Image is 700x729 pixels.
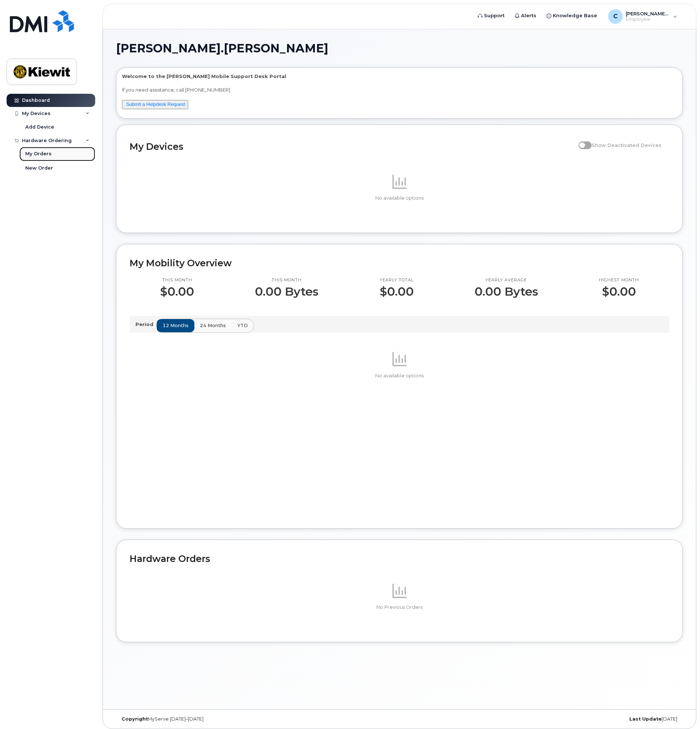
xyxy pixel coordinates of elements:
p: $0.00 [599,285,639,298]
iframe: Messenger Launcher [668,697,695,724]
p: Highest month [599,277,639,283]
input: Show Deactivated Devices [578,138,584,144]
div: MyServe [DATE]–[DATE] [116,716,305,722]
span: YTD [237,322,248,329]
p: No Previous Orders [130,604,669,611]
p: Yearly total [380,277,414,283]
p: Period [135,321,156,328]
h2: My Mobility Overview [130,258,669,269]
span: Show Deactivated Devices [592,142,662,148]
p: This month [255,277,319,283]
span: 24 months [200,322,226,329]
span: [PERSON_NAME].[PERSON_NAME] [116,43,328,54]
h2: Hardware Orders [130,553,669,564]
p: 0.00 Bytes [474,285,538,298]
p: $0.00 [160,285,194,298]
strong: Copyright [122,716,148,722]
p: If you need assistance, call [PHONE_NUMBER] [122,86,677,93]
p: $0.00 [380,285,414,298]
p: Welcome to the [PERSON_NAME] Mobile Support Desk Portal [122,73,677,80]
h2: My Devices [130,141,575,152]
button: Submit a Helpdesk Request [122,100,188,109]
strong: Last Update [629,716,662,722]
div: [DATE] [494,716,683,722]
p: 0.00 Bytes [255,285,319,298]
p: Yearly average [474,277,538,283]
p: No available options [130,195,669,201]
p: This month [160,277,194,283]
p: No available options [130,373,669,379]
a: Submit a Helpdesk Request [126,101,185,107]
